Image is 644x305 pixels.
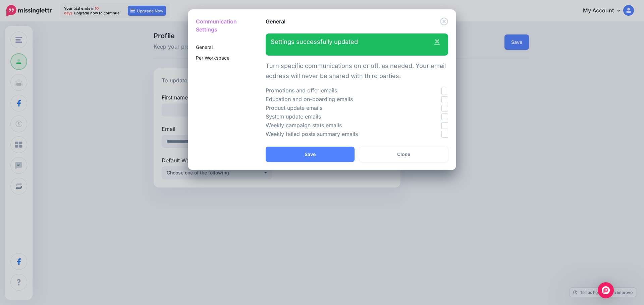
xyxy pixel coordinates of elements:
[266,86,400,95] p: Promotions and offer emails
[266,112,400,121] p: System update emails
[266,17,285,25] h5: General
[266,130,400,139] p: Weekly failed posts summary emails
[440,17,448,26] button: Close
[598,282,614,298] div: Open Intercom Messenger
[266,104,400,112] p: Product update emails
[266,147,355,162] button: Save
[271,37,443,47] p: Settings successfully updated
[196,55,229,61] a: Per Workspace
[266,121,400,130] p: Weekly campaign stats emails
[196,17,239,33] h5: Communication Settings
[359,147,448,162] button: Close
[196,44,213,50] a: General
[266,95,400,104] p: Education and on-boarding emails
[434,37,440,45] a: ×
[266,61,448,81] p: Turn specific communications on or off, as needed. Your email address will never be shared with t...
